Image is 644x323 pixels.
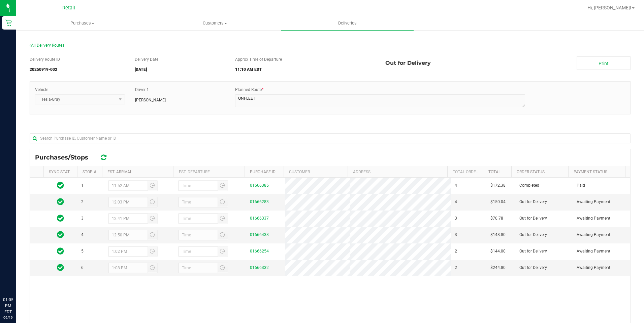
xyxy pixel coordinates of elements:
[135,56,158,62] label: Delivery Date
[35,154,95,161] span: Purchases/Stops
[455,182,457,189] span: 4
[135,67,225,72] h5: [DATE]
[490,232,506,238] span: $148.80
[81,182,84,189] span: 1
[3,297,13,315] p: 01:05 PM EDT
[16,16,149,30] a: Purchases
[385,56,431,70] span: Out for Delivery
[30,67,57,72] strong: 20250919-002
[30,133,631,143] input: Search Purchase ID, Customer Name or ID
[173,166,244,178] th: Est. Departure
[107,170,132,174] a: Est. Arrival
[490,215,503,222] span: $70.78
[5,19,12,26] inline-svg: Retail
[519,215,547,222] span: Out for Delivery
[235,56,282,62] label: Approx Time of Departure
[135,87,149,93] label: Driver 1
[455,232,457,238] span: 3
[30,43,64,48] span: All Delivery Routes
[490,199,506,205] span: $150.04
[57,230,64,239] span: In Sync
[235,67,375,72] h5: 11:10 AM EDT
[574,170,607,174] a: Payment Status
[519,182,539,189] span: Completed
[250,199,269,204] a: 01666283
[455,199,457,205] span: 4
[488,170,501,174] a: Total
[57,197,64,206] span: In Sync
[250,216,269,221] a: 01666337
[250,265,269,270] a: 01666332
[281,16,414,30] a: Deliveries
[587,5,631,10] span: Hi, [PERSON_NAME]!
[81,232,84,238] span: 4
[81,199,84,205] span: 2
[57,181,64,190] span: In Sync
[57,214,64,223] span: In Sync
[235,87,263,93] label: Planned Route
[519,232,547,238] span: Out for Delivery
[284,166,348,178] th: Customer
[577,232,610,238] span: Awaiting Payment
[577,215,610,222] span: Awaiting Payment
[490,182,506,189] span: $172.38
[517,170,545,174] a: Order Status
[49,170,75,174] a: Sync Status
[455,248,457,255] span: 2
[62,5,75,11] span: Retail
[577,56,631,70] a: Print Manifest
[83,170,96,174] a: Stop #
[577,182,585,189] span: Paid
[149,16,281,30] a: Customers
[348,166,447,178] th: Address
[250,249,269,253] a: 01666254
[250,183,269,188] a: 01666385
[7,269,27,289] iframe: Resource center
[490,265,506,271] span: $244.80
[30,56,60,62] label: Delivery Route ID
[57,263,64,272] span: In Sync
[250,232,269,237] a: 01666438
[519,265,547,271] span: Out for Delivery
[577,265,610,271] span: Awaiting Payment
[447,166,483,178] th: Total Order Lines
[81,248,84,255] span: 5
[149,20,281,26] span: Customers
[81,215,84,222] span: 3
[577,248,610,255] span: Awaiting Payment
[81,265,84,271] span: 6
[329,20,366,26] span: Deliveries
[519,199,547,205] span: Out for Delivery
[3,315,13,320] p: 09/19
[577,199,610,205] span: Awaiting Payment
[519,248,547,255] span: Out for Delivery
[455,265,457,271] span: 2
[455,215,457,222] span: 3
[17,20,148,26] span: Purchases
[35,87,48,93] label: Vehicle
[135,97,166,103] span: [PERSON_NAME]
[57,246,64,256] span: In Sync
[250,170,276,174] a: Purchase ID
[490,248,506,255] span: $144.00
